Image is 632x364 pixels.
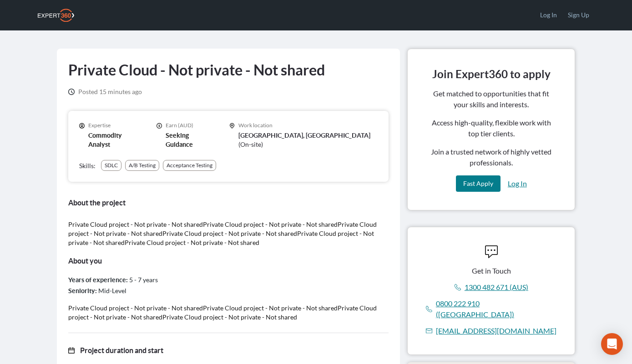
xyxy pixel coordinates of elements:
button: Fast Apply [456,175,501,192]
span: Get in Touch [472,265,511,276]
h3: About the project [68,196,389,209]
svg: icon [455,284,461,290]
div: A/B Testing [129,162,156,169]
div: SDLC [105,162,118,169]
a: Log In [508,178,527,189]
p: Work location [238,122,378,129]
span: 15 minutes ago [78,87,142,96]
span: Access high-quality, flexible work with top tier clients. [426,117,556,139]
h3: Join Expert360 to apply [432,67,551,81]
span: Fast Apply [463,180,493,187]
p: Private Cloud project - Not private - Not sharedPrivate Cloud project - Not private - Not sharedP... [68,220,389,247]
label: Seniority : [68,287,97,294]
div: 5 - 7 years [68,274,389,285]
span: Get matched to opportunities that fit your skills and interests. [426,88,556,110]
p: Commodity Analyst [88,131,138,149]
label: Years of experience : [68,276,128,284]
a: [EMAIL_ADDRESS][DOMAIN_NAME] [436,325,556,336]
div: Acceptance Testing [167,162,212,169]
svg: icon [68,347,75,354]
span: Skills: [79,162,96,170]
svg: icon [229,123,235,129]
p: Expertise [88,122,138,129]
svg: icon [485,245,498,258]
div: Open Intercom Messenger [601,333,623,355]
svg: icon [157,123,162,129]
p: Seeking Guidance [166,131,211,149]
span: Posted [78,88,98,95]
svg: icon [79,123,85,129]
h3: Project duration and start [80,344,163,357]
svg: icon [68,89,75,95]
span: [GEOGRAPHIC_DATA], [GEOGRAPHIC_DATA] [238,132,370,139]
svg: icon [426,306,432,312]
h1: Private Cloud - Not private - Not shared [68,60,325,80]
p: Earn (AUD) [166,122,211,129]
span: ( On-site ) [238,140,263,148]
a: 1300 482 671 (AUS) [465,282,528,293]
div: Mid-Level [68,285,389,296]
p: Private Cloud project - Not private - Not sharedPrivate Cloud project - Not private - Not sharedP... [68,304,389,322]
span: Join a trusted network of highly vetted professionals. [426,146,556,168]
a: 0800 222 910 ([GEOGRAPHIC_DATA]) [436,298,557,320]
h3: About you [68,254,389,267]
img: Expert360 [38,9,74,22]
svg: icon [426,328,432,334]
